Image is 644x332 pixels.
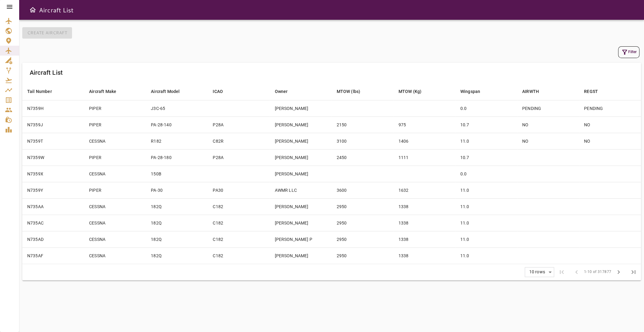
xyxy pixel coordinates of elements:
div: Owner [275,88,288,95]
td: PIPER [84,149,146,166]
td: 10.7 [455,149,517,166]
span: Aircraft Model [151,88,188,95]
span: Wingspan [460,88,488,95]
div: MTOW (lbs) [336,88,360,95]
td: 2150 [331,116,393,133]
td: 1111 [394,149,455,166]
td: 182Q [146,215,208,231]
td: 2950 [331,247,393,264]
span: REGST [584,88,606,95]
td: [PERSON_NAME] [270,215,331,231]
td: PENDING [517,100,579,116]
td: 11.0 [455,198,517,215]
td: 0.0 [455,166,517,182]
td: PIPER [84,182,146,198]
span: First Page [554,265,569,279]
div: Tail Number [27,88,52,95]
div: Aircraft Make [89,88,116,95]
span: 1-10 of 317877 [584,269,611,275]
div: MTOW (Kg) [399,88,421,95]
td: 150B [146,166,208,182]
td: N7359T [22,133,84,149]
td: PA-28-180 [146,149,208,166]
td: CESSNA [84,247,146,264]
td: 11.0 [455,231,517,247]
span: Previous Page [569,265,584,279]
td: C182 [208,198,270,215]
span: last_page [630,268,637,276]
td: [PERSON_NAME] [270,149,331,166]
td: CESSNA [84,215,146,231]
td: 10.7 [455,116,517,133]
td: 11.0 [455,215,517,231]
span: AIRWTH [522,88,547,95]
td: CESSNA [84,166,146,182]
td: PIPER [84,100,146,116]
h6: Aircraft List [30,68,63,78]
td: PA30 [208,182,270,198]
td: NO [579,116,641,133]
td: N735AD [22,231,84,247]
td: 11.0 [455,133,517,149]
span: ICAO [213,88,231,95]
span: Tail Number [27,88,60,95]
td: 2950 [331,215,393,231]
td: 3100 [331,133,393,149]
td: P28A [208,149,270,166]
span: MTOW (lbs) [336,88,368,95]
td: [PERSON_NAME] [270,247,331,264]
button: Open drawer [27,4,39,16]
span: Owner [275,88,296,95]
td: 1632 [394,182,455,198]
td: P28A [208,116,270,133]
td: [PERSON_NAME] P [270,231,331,247]
h6: Aircraft List [39,5,74,15]
td: J3C-65 [146,100,208,116]
div: REGST [584,88,598,95]
td: 1338 [394,198,455,215]
td: 1338 [394,215,455,231]
td: NO [517,133,579,149]
td: N735AC [22,215,84,231]
button: Filter [618,46,639,58]
td: 975 [394,116,455,133]
td: [PERSON_NAME] [270,166,331,182]
div: ICAO [213,88,223,95]
td: [PERSON_NAME] [270,133,331,149]
td: R182 [146,133,208,149]
div: Wingspan [460,88,480,95]
td: CESSNA [84,133,146,149]
span: Aircraft Make [89,88,124,95]
td: N7359J [22,116,84,133]
td: C182 [208,247,270,264]
td: N7359X [22,166,84,182]
td: C182 [208,215,270,231]
td: CESSNA [84,231,146,247]
div: 10 rows [525,267,554,277]
td: [PERSON_NAME] [270,198,331,215]
td: 1338 [394,231,455,247]
td: 11.0 [455,182,517,198]
td: N7359Y [22,182,84,198]
div: Aircraft Model [151,88,180,95]
td: N7359W [22,149,84,166]
span: Last Page [626,265,641,279]
div: AIRWTH [522,88,539,95]
td: PA-30 [146,182,208,198]
span: Next Page [611,265,626,279]
td: [PERSON_NAME] [270,100,331,116]
td: CESSNA [84,198,146,215]
td: C82R [208,133,270,149]
td: PIPER [84,116,146,133]
td: 182Q [146,198,208,215]
td: N7359H [22,100,84,116]
td: 11.0 [455,247,517,264]
td: 2950 [331,231,393,247]
td: 0.0 [455,100,517,116]
td: 1338 [394,247,455,264]
div: 10 rows [527,269,546,275]
span: MTOW (Kg) [399,88,429,95]
td: PA-28-140 [146,116,208,133]
td: C182 [208,231,270,247]
span: chevron_right [615,268,622,276]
